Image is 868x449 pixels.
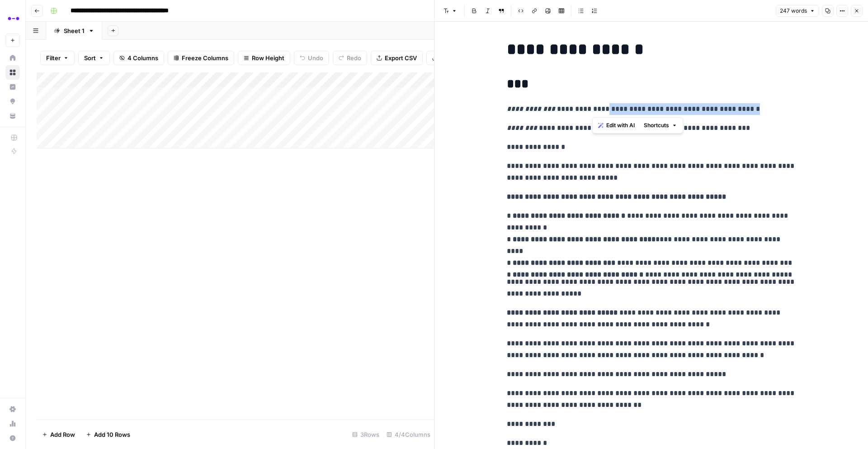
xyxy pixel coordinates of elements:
button: Edit with AI [594,119,638,131]
div: 3 Rows [349,427,383,442]
button: Add Row [37,427,80,442]
button: Freeze Columns [168,51,234,65]
a: Opportunities [5,94,20,109]
a: Insights [5,80,20,94]
button: Help + Support [5,431,20,445]
a: Home [5,51,20,65]
img: Abacum Logo [5,10,22,27]
a: Browse [5,65,20,80]
span: Redo [347,53,361,62]
span: Add Row [50,430,75,439]
button: Export CSV [371,51,423,65]
a: Your Data [5,109,20,123]
button: Add 10 Rows [80,427,136,442]
span: Add 10 Rows [94,430,130,439]
button: Redo [333,51,367,65]
span: 247 words [780,7,807,15]
span: Row Height [252,53,284,62]
button: Workspace: Abacum [5,7,20,30]
a: Usage [5,416,20,431]
button: Undo [294,51,329,65]
span: Edit with AI [606,121,635,129]
a: Sheet 1 [46,22,102,40]
span: Undo [308,53,323,62]
button: Shortcuts [640,119,681,131]
span: Shortcuts [644,121,669,129]
button: Filter [40,51,75,65]
span: Filter [46,53,61,62]
button: 4 Columns [113,51,164,65]
span: 4 Columns [127,53,158,62]
a: Settings [5,402,20,416]
span: Freeze Columns [182,53,228,62]
button: Sort [78,51,110,65]
span: Export CSV [385,53,417,62]
div: 4/4 Columns [383,427,434,442]
span: Sort [84,53,96,62]
button: Row Height [238,51,290,65]
div: Sheet 1 [64,26,85,35]
button: 247 words [776,5,819,17]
